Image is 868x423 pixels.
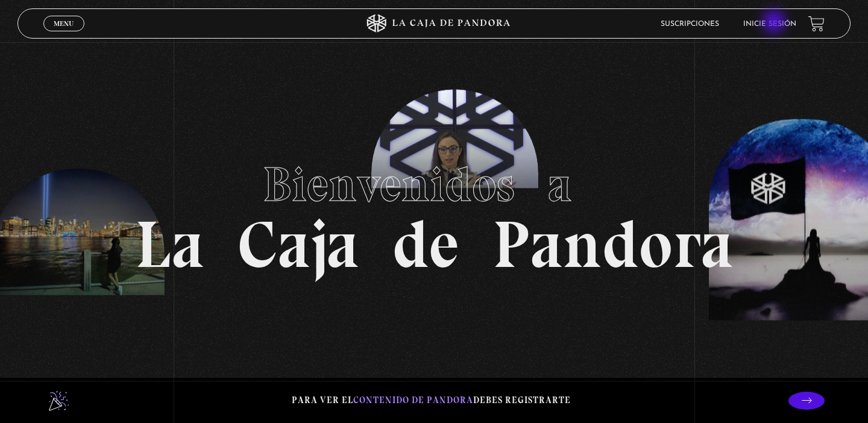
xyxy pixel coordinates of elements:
span: Bienvenidos a [263,155,605,213]
h1: La Caja de Pandora [135,145,734,278]
a: Inicie sesión [743,20,796,28]
span: Menu [54,20,74,27]
a: View your shopping cart [808,16,825,32]
a: Suscripciones [661,20,719,28]
span: contenido de Pandora [353,395,473,406]
span: Cerrar [50,30,78,39]
p: Para ver el debes registrarte [292,392,571,409]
